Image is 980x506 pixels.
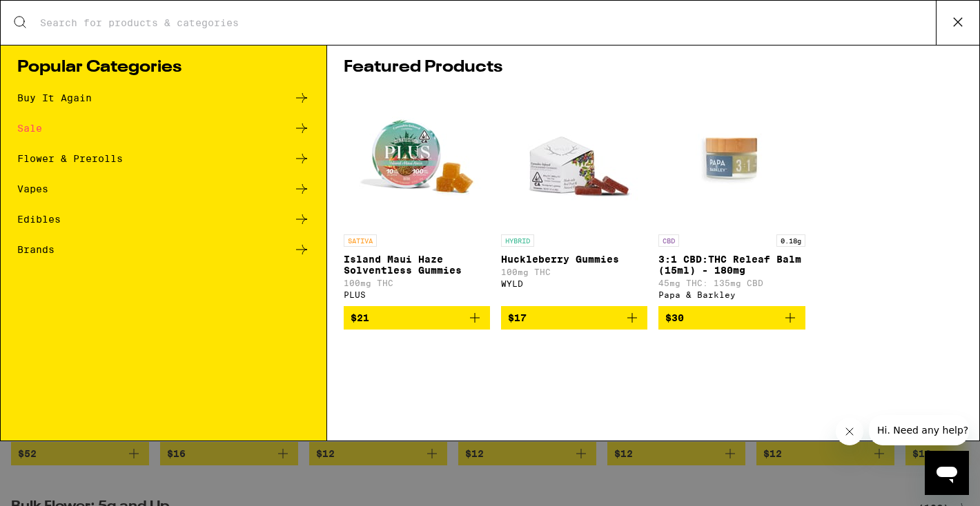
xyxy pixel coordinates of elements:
[39,17,936,29] input: Search for products & categories
[344,59,963,76] h1: Featured Products
[658,306,805,330] button: Add to bag
[17,90,310,106] a: Buy It Again
[348,90,486,227] img: PLUS - Island Maui Haze Solventless Gummies
[501,306,647,330] button: Add to bag
[776,234,805,247] p: 0.18g
[501,90,647,306] a: Open page for Huckleberry Gummies from WYLD
[17,150,310,167] a: Flower & Prerolls
[344,254,490,276] p: Island Maui Haze Solventless Gummies
[17,181,310,197] a: Vapes
[344,290,490,299] div: PLUS
[344,234,377,247] p: SATIVA
[501,234,534,247] p: HYBRID
[17,123,42,133] div: Sale
[17,154,123,163] div: Flower & Prerolls
[869,415,969,445] iframe: Message from company
[501,267,647,276] p: 100mg THC
[658,290,805,299] div: Papa & Barkley
[501,254,647,265] p: Huckleberry Gummies
[925,451,969,495] iframe: Button to launch messaging window
[17,120,310,136] a: Sale
[344,90,490,306] a: Open page for Island Maui Haze Solventless Gummies from PLUS
[658,254,805,276] p: 3:1 CBD:THC Releaf Balm (15ml) - 180mg
[17,214,61,224] div: Edibles
[17,93,92,103] div: Buy It Again
[658,90,805,306] a: Open page for 3:1 CBD:THC Releaf Balm (15ml) - 180mg from Papa & Barkley
[17,211,310,227] a: Edibles
[665,312,684,323] span: $30
[17,241,310,258] a: Brands
[344,279,490,287] p: 100mg THC
[351,312,369,323] span: $21
[658,234,679,247] p: CBD
[17,245,55,254] div: Brands
[836,418,863,445] iframe: Close message
[658,279,805,287] p: 45mg THC: 135mg CBD
[17,59,310,76] h1: Popular Categories
[505,90,643,227] img: WYLD - Huckleberry Gummies
[508,312,527,323] span: $17
[344,306,490,330] button: Add to bag
[663,90,801,227] img: Papa & Barkley - 3:1 CBD:THC Releaf Balm (15ml) - 180mg
[17,184,48,194] div: Vapes
[501,279,647,288] div: WYLD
